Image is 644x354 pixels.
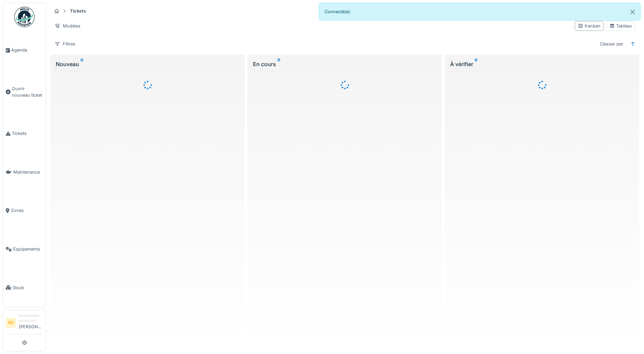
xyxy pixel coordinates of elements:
[12,130,43,137] span: Tickets
[609,23,632,29] div: Tableau
[3,230,46,269] a: Équipements
[597,39,626,49] div: Classer par
[14,7,35,27] img: Badge_color-CXgf-gQk.svg
[56,60,239,68] div: Nouveau
[3,114,46,153] a: Tickets
[6,313,43,334] a: RD Responsable technicien[PERSON_NAME]
[319,3,641,21] div: Connecté(e).
[11,47,43,53] span: Agenda
[19,313,43,323] div: Responsable technicien
[475,60,478,68] sup: 0
[3,31,46,70] a: Agenda
[67,8,89,14] strong: Tickets
[52,21,84,31] div: Modèles
[578,23,601,29] div: Kanban
[625,3,640,21] button: Close
[6,318,16,328] li: RD
[450,60,634,68] div: À vérifier
[11,207,43,214] span: Zones
[253,60,437,68] div: En cours
[3,268,46,307] a: Stock
[3,191,46,230] a: Zones
[3,153,46,192] a: Maintenance
[12,85,43,98] span: Ouvrir nouveau ticket
[13,246,43,252] span: Équipements
[277,60,280,68] sup: 0
[80,60,84,68] sup: 0
[52,39,78,49] div: Filtres
[13,284,43,291] span: Stock
[13,169,43,175] span: Maintenance
[3,70,46,115] a: Ouvrir nouveau ticket
[19,313,43,333] li: [PERSON_NAME]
